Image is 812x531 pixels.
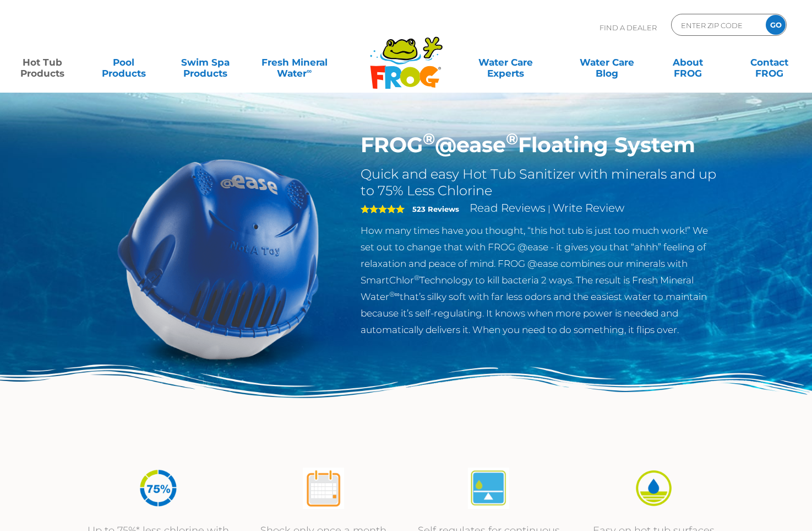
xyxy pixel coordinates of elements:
a: Water CareExperts [455,51,558,73]
a: Hot TubProducts [11,51,74,73]
a: PoolProducts [92,51,156,73]
img: icon-atease-easy-on [633,468,674,509]
a: Write Review [553,201,624,214]
h2: Quick and easy Hot Tub Sanitizer with minerals and up to 75% Less Chlorine [361,166,720,199]
a: Swim SpaProducts [173,51,237,73]
a: AboutFROG [657,51,720,73]
sup: ® [506,129,518,148]
img: Frog Products Logo [364,22,449,89]
a: Water CareBlog [575,51,639,73]
img: hot-tub-product-atease-system.png [92,132,345,385]
sup: ® [423,129,435,148]
sup: ®∞ [389,290,400,298]
span: 5 [361,205,405,213]
a: ContactFROG [738,51,801,73]
p: How many times have you thought, “this hot tub is just too much work!” We set out to change that ... [361,222,720,338]
strong: 523 Reviews [412,205,459,213]
h1: FROG @ease Floating System [361,132,720,158]
a: Read Reviews [470,201,546,214]
sup: ∞ [307,67,312,75]
img: atease-icon-shock-once [303,468,344,509]
sup: ® [414,273,419,282]
a: Fresh MineralWater∞ [255,51,334,73]
img: atease-icon-self-regulates [468,468,509,509]
span: | [548,203,551,214]
input: GO [766,15,786,35]
img: icon-atease-75percent-less [138,468,179,509]
p: Find A Dealer [600,14,657,41]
